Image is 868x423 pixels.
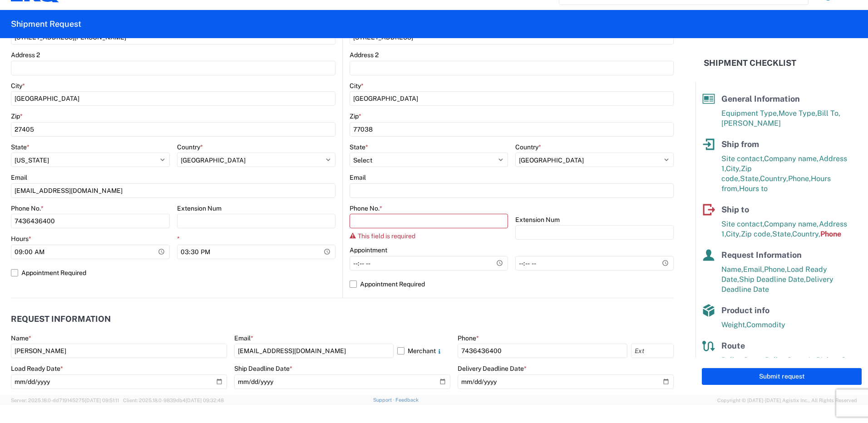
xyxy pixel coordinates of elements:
span: City, [726,164,741,173]
a: Feedback [395,397,419,403]
input: Ext [631,344,674,358]
label: Email [234,334,253,342]
span: Pallet Count, [721,356,765,364]
span: [DATE] 09:51:11 [85,398,119,403]
span: Phone, [764,265,787,274]
label: Phone No. [350,204,382,212]
span: Site contact, [721,220,764,228]
label: Ship Deadline Date [234,364,292,373]
span: Ship from [721,139,759,149]
button: Submit request [702,368,862,385]
label: Country [515,143,541,151]
label: Country [177,143,203,151]
span: Country, [792,230,820,238]
span: Zip code, [741,230,772,238]
span: Client: 2025.18.0-9839db4 [123,398,224,403]
label: Address 2 [11,51,40,59]
span: Company name, [764,220,819,228]
label: Email [350,173,366,182]
label: Merchant [397,344,450,358]
label: Delivery Deadline Date [458,364,527,373]
label: Appointment Required [11,266,335,280]
span: State, [772,230,792,238]
span: Phone [820,230,841,238]
span: Server: 2025.18.0-dd719145275 [11,398,119,403]
label: City [350,82,364,90]
span: [DATE] 09:32:48 [186,398,224,403]
span: Product info [721,305,769,315]
span: Hours to [739,184,768,193]
span: Bill To, [817,109,840,118]
span: Pallet Count in Pickup Stops equals Pallet Count in delivery stops [721,356,861,374]
label: Name [11,334,31,342]
h2: Request Information [11,315,111,324]
span: Request Information [721,250,802,260]
span: Weight, [721,320,746,329]
label: Zip [350,112,361,120]
span: Commodity [746,320,785,329]
label: City [11,82,25,90]
span: Phone, [788,174,811,183]
label: Phone No. [11,204,44,212]
label: State [350,143,368,151]
span: Name, [721,265,743,274]
label: Appointment [350,246,387,254]
span: City, [726,230,741,238]
h2: Shipment Request [11,19,81,30]
label: Extension Num [177,204,222,212]
span: Route [721,341,745,350]
span: General Information [721,94,800,103]
label: Address 2 [350,51,379,59]
span: Site contact, [721,154,764,163]
span: [PERSON_NAME] [721,119,781,128]
a: Support [373,397,396,403]
span: Equipment Type, [721,109,779,118]
span: Move Type, [779,109,817,118]
label: Appointment Required [350,277,674,291]
h2: Shipment Checklist [704,58,796,69]
span: Country, [760,174,788,183]
span: State, [740,174,760,183]
label: Load Ready Date [11,364,63,373]
label: Hours [11,235,31,243]
label: Extension Num [515,216,560,224]
label: Zip [11,112,23,120]
label: Phone [458,334,479,342]
span: Ship Deadline Date, [739,275,806,284]
span: Email, [743,265,764,274]
label: Email [11,173,27,182]
label: State [11,143,30,151]
span: This field is required [358,232,415,240]
span: Copyright © [DATE]-[DATE] Agistix Inc., All Rights Reserved [717,396,857,404]
span: Ship to [721,205,749,214]
span: Company name, [764,154,819,163]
